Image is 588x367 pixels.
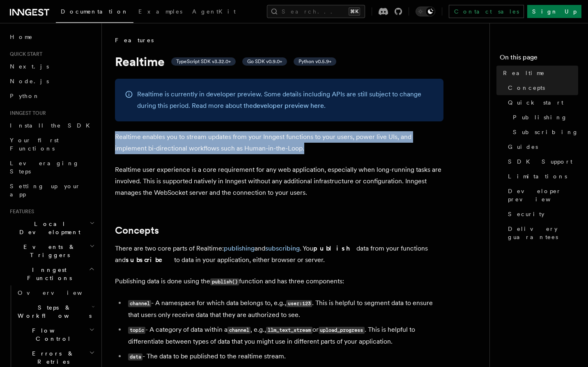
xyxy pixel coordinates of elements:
button: Flow Control [14,323,96,346]
a: Subscribing [510,125,578,139]
span: Flow Control [14,326,89,343]
span: Setting up your app [10,183,80,198]
code: user:123 [286,300,312,307]
span: Documentation [61,8,129,15]
a: Setting up your app [7,179,96,202]
a: Overview [14,285,96,300]
span: Python [10,93,40,99]
span: SDK Support [508,157,572,166]
span: Inngest Functions [7,266,89,282]
code: topic [128,327,145,334]
span: Developer preview [508,187,578,203]
kbd: ⌘K [349,7,360,16]
span: Node.js [10,78,49,84]
span: Your first Functions [10,137,59,152]
span: Overview [18,289,102,296]
span: Inngest tour [7,110,46,116]
span: Realtime [503,69,545,77]
a: Install the SDK [7,118,96,133]
a: SDK Support [505,154,578,169]
a: Home [7,30,96,44]
span: AgentKit [192,8,236,15]
code: data [128,353,142,360]
h1: Realtime [115,54,443,69]
p: Publishing data is done using the function and has three components: [115,276,443,287]
span: Home [10,33,33,41]
p: Realtime user experience is a core requirement for any web application, especially when long-runn... [115,164,443,198]
a: AgentKit [187,2,241,22]
button: Toggle dark mode [416,7,435,16]
button: Events & Triggers [7,239,96,262]
span: Examples [138,8,182,15]
a: Concepts [505,80,578,95]
span: Limitations [508,172,567,180]
li: - A namespace for which data belongs to, e.g., . This is helpful to segment data to ensure that u... [126,297,443,321]
a: developer preview here [253,102,324,109]
a: Realtime [500,66,578,80]
strong: subscribe [126,256,174,264]
span: Install the SDK [10,122,95,129]
span: Go SDK v0.9.0+ [247,58,282,65]
code: channel [128,300,151,307]
span: Guides [508,143,538,151]
code: publish() [210,278,239,285]
h4: On this page [500,52,578,66]
button: Search...⌘K [267,5,365,18]
a: Security [505,207,578,221]
a: Sign Up [527,5,581,18]
span: Quick start [7,51,42,57]
a: Documentation [56,2,133,23]
code: upload_progress [319,327,365,334]
a: Node.js [7,74,96,89]
code: llm_text_stream [266,327,312,334]
a: Publishing [510,110,578,125]
span: Events & Triggers [7,243,90,259]
code: channel [227,327,250,334]
span: Delivery guarantees [508,225,578,241]
a: Developer preview [505,184,578,207]
a: Concepts [115,225,159,236]
a: subscribing [265,244,300,252]
span: Features [7,208,34,215]
span: Python v0.5.9+ [299,58,331,65]
span: Local Development [7,220,90,236]
a: Contact sales [449,5,524,18]
span: Subscribing [513,128,579,136]
p: Realtime is currently in developer preview. Some details including APIs are still subject to chan... [137,89,434,112]
span: Security [508,210,544,218]
span: Concepts [508,84,545,92]
p: Realtime enables you to stream updates from your Inngest functions to your users, power live UIs,... [115,131,443,154]
span: Errors & Retries [14,349,89,366]
button: Inngest Functions [7,262,96,285]
a: Delivery guarantees [505,221,578,244]
a: Limitations [505,169,578,184]
a: Next.js [7,59,96,74]
span: Next.js [10,63,49,70]
a: Python [7,89,96,103]
span: Features [115,36,154,44]
span: Steps & Workflows [14,303,92,320]
a: Leveraging Steps [7,156,96,179]
strong: publish [313,244,356,252]
span: Quick start [508,98,563,107]
a: Examples [133,2,187,22]
a: publishing [224,244,255,252]
p: There are two core parts of Realtime: and . You data from your functions and to data in your appl... [115,243,443,266]
button: Local Development [7,217,96,239]
a: Your first Functions [7,133,96,156]
span: Leveraging Steps [10,160,79,175]
button: Steps & Workflows [14,300,96,323]
a: Guides [505,139,578,154]
a: Quick start [505,95,578,110]
span: Publishing [513,113,567,121]
li: - The data to be published to the realtime stream. [126,351,443,362]
span: TypeScript SDK v3.32.0+ [176,58,231,65]
li: - A category of data within a , e.g., or . This is helpful to differentiate between types of data... [126,324,443,347]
